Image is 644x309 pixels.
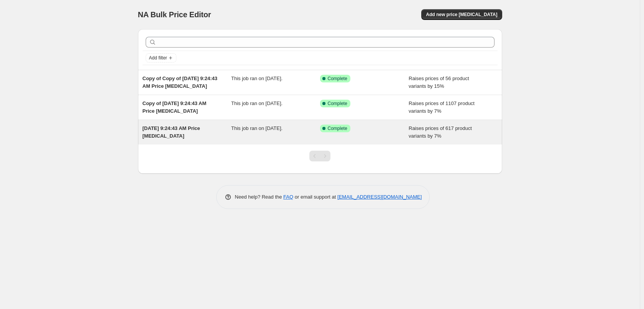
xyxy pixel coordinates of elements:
span: Complete [328,76,347,82]
span: Raises prices of 617 product variants by 7% [409,125,472,139]
span: This job ran on [DATE]. [231,125,283,131]
span: Raises prices of 1107 product variants by 7% [409,100,475,114]
span: NA Bulk Price Editor [138,10,211,19]
span: Add filter [149,55,167,61]
span: Copy of [DATE] 9:24:43 AM Price [MEDICAL_DATA] [143,100,207,114]
span: or email support at [293,194,337,200]
span: Add new price [MEDICAL_DATA] [426,12,497,18]
a: FAQ [283,194,293,200]
span: This job ran on [DATE]. [231,76,283,81]
span: [DATE] 9:24:43 AM Price [MEDICAL_DATA] [143,125,200,139]
span: Need help? Read the [235,194,284,200]
span: This job ran on [DATE]. [231,100,283,106]
button: Add filter [146,53,176,62]
button: Add new price [MEDICAL_DATA] [421,9,502,20]
span: Raises prices of 56 product variants by 15% [409,76,469,89]
span: Complete [328,100,347,107]
span: Complete [328,125,347,131]
a: [EMAIL_ADDRESS][DOMAIN_NAME] [337,194,422,200]
nav: Pagination [309,151,330,161]
span: Copy of Copy of [DATE] 9:24:43 AM Price [MEDICAL_DATA] [143,76,218,89]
